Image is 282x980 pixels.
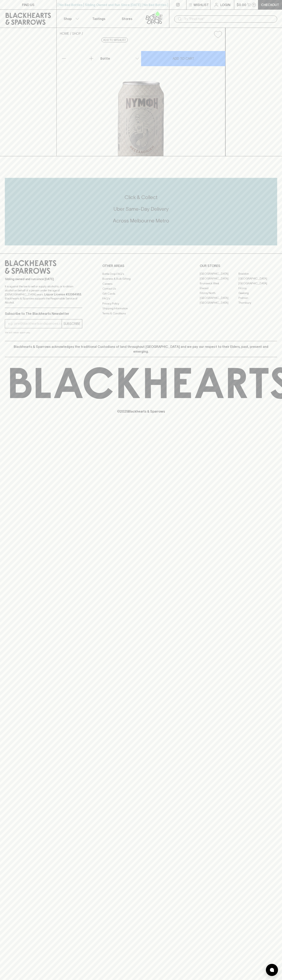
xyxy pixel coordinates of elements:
[200,296,238,300] a: [GEOGRAPHIC_DATA]
[122,16,132,21] p: Stores
[102,301,180,306] a: Privacy Policy
[113,10,141,28] a: Stores
[102,276,180,281] a: Business & Bulk Gifting
[200,291,238,296] a: Fitzroy North
[141,51,225,66] button: ADD TO CART
[102,306,180,311] a: Shipping Information
[5,206,277,212] h5: Uber Same-Day Delivery
[238,281,277,286] a: [GEOGRAPHIC_DATA]
[60,32,69,35] a: HOME
[200,271,238,276] a: [GEOGRAPHIC_DATA]
[44,293,81,296] strong: Liquor License #32064953
[173,56,194,61] p: ADD TO CART
[238,276,277,281] a: [GEOGRAPHIC_DATA]
[22,2,34,7] p: FIND US
[8,344,274,354] p: Blackhearts & Sparrows acknowledges the traditional Custodians of land throughout [GEOGRAPHIC_DAT...
[238,296,277,300] a: Prahran
[92,16,105,21] p: Tastings
[200,281,238,286] a: Brunswick West
[5,330,82,335] p: We will never spam you
[194,2,209,7] p: Wishlist
[64,16,72,21] p: Shop
[102,271,180,276] a: Bottle Drop FAQ's
[57,41,225,156] img: 35407.png
[238,291,277,296] a: Geelong
[237,2,246,7] p: $0.00
[99,54,141,63] div: Bottle
[63,321,80,326] p: SUBSCRIBE
[5,284,82,304] p: It is against the law to sell or supply alcohol to, or to obtain alcohol on behalf of a person un...
[62,319,82,328] button: SUBSCRIBE
[5,178,277,245] div: Call to action block
[200,286,238,291] a: Elwood
[200,276,238,281] a: [GEOGRAPHIC_DATA]
[102,286,180,291] a: Contact Us
[5,217,277,224] h5: Across Melbourne Metro
[85,10,113,28] a: Tastings
[5,194,277,201] h5: Click & Collect
[101,38,128,42] button: Add to wishlist
[270,968,274,972] img: bubble-icon
[184,16,274,22] input: Try "Pinot noir"
[212,29,224,40] button: Add to wishlist
[57,10,85,28] button: Shop
[102,311,180,316] a: Terms & Conditions
[102,263,180,268] p: OTHER AREAS
[100,56,110,61] p: Bottle
[72,32,81,35] a: SHOP
[238,300,277,305] a: Thornbury
[8,320,62,327] input: e.g. jane@blackheartsandsparrows.com.au
[253,4,255,6] p: 0
[200,263,277,268] p: OUR STORES
[220,2,230,7] p: Login
[5,311,82,316] p: Subscribe to The Blackhearts Newsletter
[102,296,180,301] a: FAQ's
[102,281,180,286] a: Careers
[238,271,277,276] a: Braddon
[200,300,238,305] a: [GEOGRAPHIC_DATA]
[5,277,82,281] p: Sibling owned and run since [DATE]
[238,286,277,291] a: Fitzroy
[261,2,279,7] p: Checkout
[102,291,180,296] a: Gift Cards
